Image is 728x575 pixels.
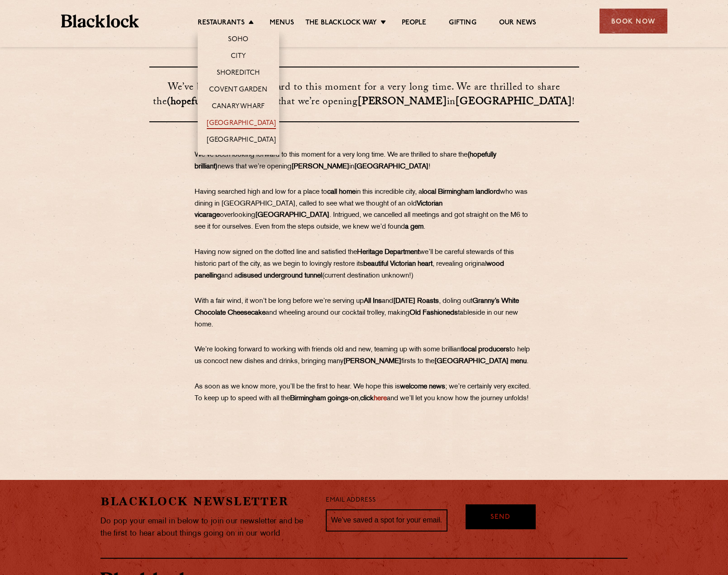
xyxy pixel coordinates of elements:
[363,261,433,268] strong: beautiful Victorian heart
[270,19,294,29] a: Menus
[326,509,447,532] input: We’ve saved a spot for your email...
[100,515,312,540] p: Do pop your email in below to join our newsletter and be the first to hear about things going on ...
[195,187,534,234] p: Having searched high and low for a place to in this incredible city, a who was dining in [GEOGRAP...
[212,102,265,112] a: Canary Wharf
[402,19,426,29] a: People
[167,94,253,111] strong: (hopefully brilliant)
[456,94,572,111] strong: [GEOGRAPHIC_DATA]
[358,94,447,111] strong: [PERSON_NAME]
[217,69,260,79] a: Shoreditch
[209,86,267,96] a: Covent Garden
[255,212,329,219] strong: [GEOGRAPHIC_DATA]
[195,149,534,173] p: ​​​​​​​We’ve been looking forward to this moment for a very long time. We are thrilled to share t...
[449,19,476,29] a: Gifting
[195,381,534,405] p: As soon as we know more, you’ll be the first to hear. We hope this is ; we’re certainly very exci...
[195,261,504,279] strong: wood panelling
[231,52,246,62] a: City
[149,67,579,122] h3: ​​​​​​​We’ve been looking forward to this moment for a very long time. We are thrilled to share t...
[343,358,401,365] strong: [PERSON_NAME]
[207,136,276,146] a: [GEOGRAPHIC_DATA]
[238,273,322,279] strong: disused underground tunnel
[600,9,667,34] div: Book Now
[195,298,519,316] strong: Granny’s White Chocolate Cheesecake
[195,247,534,282] p: Having now signed on the dotted line and satisfied the we’ll be careful stewards of this historic...
[499,19,537,29] a: Our News
[405,224,423,230] strong: a gem
[198,19,245,29] a: Restaurants
[290,395,358,402] strong: Birmingham goings-on
[400,383,445,390] strong: welcome news
[326,495,376,506] label: Email Address
[61,14,139,28] img: BL_Textured_Logo-footer-cropped.svg
[510,358,527,365] strong: menu
[327,189,356,196] strong: call home
[195,296,534,331] p: With a fair wind, it won’t be long before we’re serving up and , doling out and wheeling around o...
[228,35,249,45] a: Soho
[195,344,534,368] p: We’re looking forward to working with friends old and new, teaming up with some brilliant to help...
[357,249,419,256] strong: Heritage Department
[291,163,349,170] strong: [PERSON_NAME]
[422,189,500,196] strong: local Birmingham landlord
[393,298,439,305] strong: [DATE] Roasts
[374,395,387,402] a: here
[409,310,458,316] strong: Old Fashioneds
[434,358,509,365] strong: [GEOGRAPHIC_DATA]
[195,152,496,170] strong: (hopefully brilliant)
[490,513,510,523] span: Send
[305,19,377,29] a: The Blacklock Way
[100,494,312,509] h2: Blacklock Newsletter
[462,346,509,353] strong: local producers
[360,395,387,402] strong: click
[354,163,428,170] strong: [GEOGRAPHIC_DATA]
[364,298,382,305] strong: All Ins
[207,119,276,129] a: [GEOGRAPHIC_DATA]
